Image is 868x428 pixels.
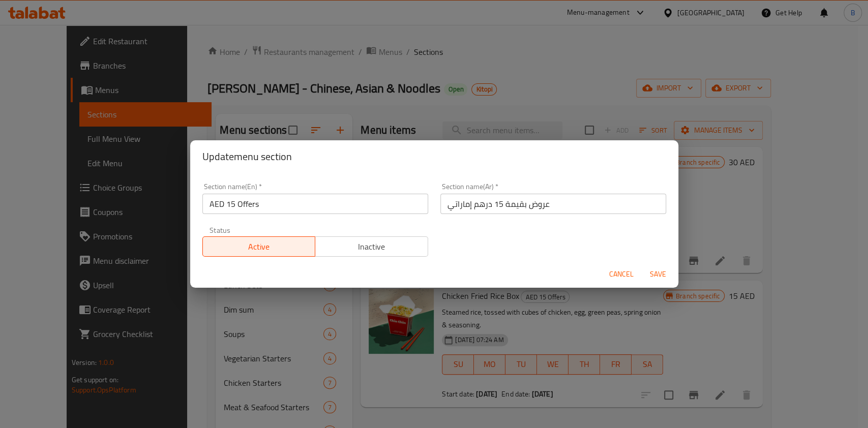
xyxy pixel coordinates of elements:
button: Active [202,236,316,257]
input: Please enter section name(ar) [440,194,666,214]
span: Cancel [609,268,634,281]
span: Inactive [319,239,424,254]
input: Please enter section name(en) [202,194,428,214]
button: Inactive [315,236,428,257]
button: Save [642,265,674,284]
h2: Update menu section [202,148,666,165]
button: Cancel [605,265,638,284]
span: Active [207,239,312,254]
span: Save [646,268,670,281]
